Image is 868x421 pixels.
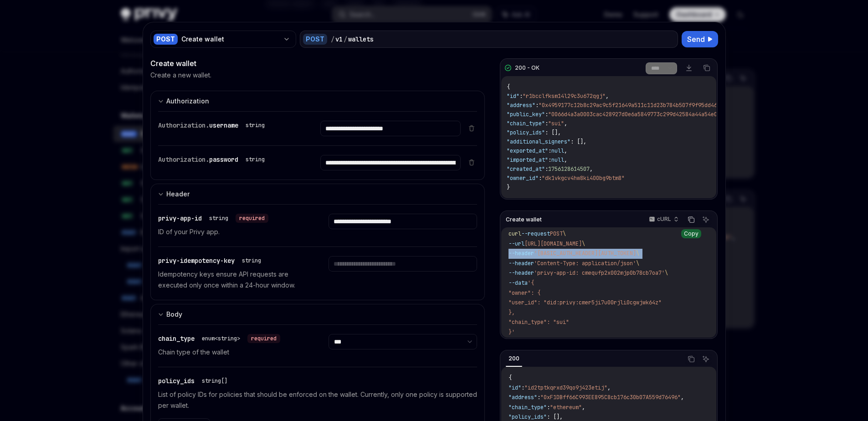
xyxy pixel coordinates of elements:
div: Authorization.username [158,121,268,130]
span: "id" [508,384,521,391]
div: wallets [348,35,374,44]
span: "id" [507,92,519,100]
span: privy-app-id [158,214,202,222]
span: , [564,147,567,154]
button: expand input section [150,304,485,324]
span: { [508,374,512,381]
span: "chain_type": "sui" [508,318,569,326]
span: "exported_at" [507,147,548,154]
span: Create wallet [506,216,542,223]
div: Create wallet [150,58,485,69]
button: Copy the contents from the code block [685,353,697,365]
button: Ask AI [700,214,712,226]
span: --header [508,260,534,267]
p: List of policy IDs for policies that should be enforced on the wallet. Currently, only one policy... [158,389,478,411]
span: "policy_ids" [508,413,547,421]
div: 200 - OK [515,64,539,72]
span: : [], [547,413,563,421]
span: , [606,92,609,100]
span: "owner": { [508,289,540,297]
p: ID of your Privy app. [158,226,307,237]
button: Ask AI [700,353,712,365]
span: 'Content-Type: application/json' [534,260,636,267]
span: , [607,384,611,391]
div: required [236,214,268,223]
span: "sui" [548,120,564,127]
span: "additional_signers" [507,138,570,145]
span: : [], [570,138,586,145]
span: password [209,155,238,164]
span: "owner_id" [507,175,539,182]
div: v1 [335,35,343,44]
span: "chain_type" [508,404,547,411]
button: expand input section [150,91,485,111]
div: policy_ids [158,376,231,385]
span: username [209,121,238,129]
span: \ [582,240,585,247]
span: : [539,175,542,182]
span: , [590,165,593,173]
span: : [548,156,551,164]
span: "policy_ids" [507,129,545,136]
div: Authorization [166,96,209,107]
div: 200 [506,353,522,364]
span: [URL][DOMAIN_NAME] [524,240,582,247]
span: , [681,394,684,401]
span: chain_type [158,334,195,343]
span: "dk1vkgcv4hw8ki400bg9btm8" [542,175,625,182]
span: } [507,184,510,191]
span: \ [665,269,668,277]
span: : [521,384,524,391]
div: Create wallet [181,35,279,44]
span: null [551,147,564,154]
span: \ [563,230,566,237]
span: --header [508,269,534,277]
div: chain_type [158,334,280,343]
span: : [547,404,550,411]
span: "created_at" [507,165,545,173]
span: --data [508,279,528,287]
div: Copy [681,229,701,238]
button: Copy the contents from the code block [701,62,713,74]
div: string [209,215,228,222]
div: string [246,156,265,163]
p: Chain type of the wallet [158,347,307,358]
div: string [242,257,261,264]
div: string [246,122,265,129]
div: / [331,35,334,44]
div: Body [166,309,182,320]
span: '{ [528,279,534,287]
span: --url [508,240,524,247]
span: "0066d4a3a0003cac428927d0e6a5849773c299d42584a44a54e061e3588fea8e28" [548,111,765,118]
span: }' [508,329,515,336]
div: Header [166,189,190,200]
span: : [545,165,548,173]
span: "ethereum" [550,404,582,411]
button: Copy the contents from the code block [685,214,697,226]
span: null [551,156,564,164]
span: policy_ids [158,377,195,385]
span: curl [508,230,521,237]
span: { [507,83,510,91]
span: , [582,404,585,411]
div: / [344,35,347,44]
div: enum<string> [202,335,240,342]
button: cURL [644,212,683,227]
span: \ [636,260,639,267]
button: POSTCreate wallet [150,30,296,49]
button: expand input section [150,184,485,204]
span: "public_key" [507,111,545,118]
div: privy-app-id [158,214,268,223]
div: required [247,334,280,343]
span: "0xF1DBff66C993EE895C8cb176c30b07A559d76496" [540,394,681,401]
span: , [564,156,567,164]
span: : [545,111,548,118]
span: , [564,120,567,127]
span: "0x4959177c12b8c29ac9c5f21649a511c11d23b784b507f9f95dd4647092a3fe51" [539,102,755,109]
p: Create a new wallet. [150,71,211,80]
button: Send [682,31,718,47]
p: Idempotency keys ensure API requests are executed only once within a 24-hour window. [158,269,307,291]
span: 1756128614507 [548,165,590,173]
span: "address" [507,102,535,109]
span: "address" [508,394,537,401]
